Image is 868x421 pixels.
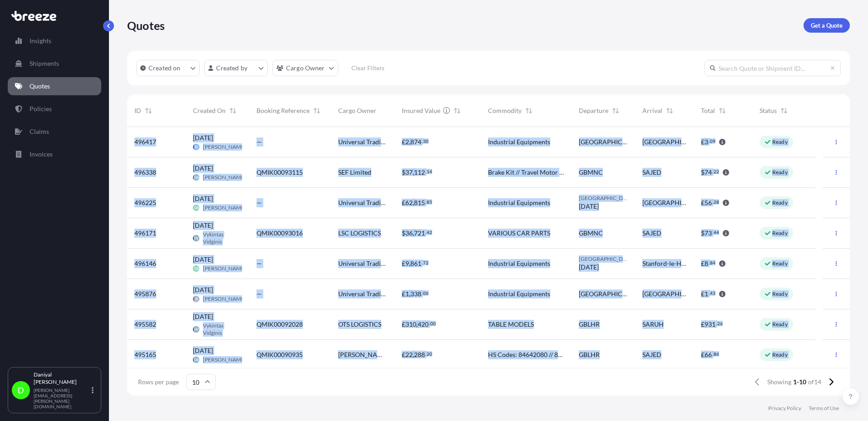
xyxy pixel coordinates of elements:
span: DA [194,203,199,212]
button: Sort [452,105,463,116]
span: Showing [767,377,791,387]
span: Industrial Equipments [488,259,550,268]
span: Industrial Equipments [488,137,550,147]
span: [PERSON_NAME] [203,295,246,303]
span: [GEOGRAPHIC_DATA] [579,195,628,202]
span: — [256,289,262,299]
span: TABLE MODELS [488,320,534,329]
span: OA [194,355,199,364]
span: OTS LOGISTICS [338,320,381,329]
span: 496338 [134,168,156,177]
span: . [712,231,713,234]
span: DA [194,264,199,273]
span: 44 [714,231,719,234]
span: $ [701,169,705,176]
span: 495165 [134,350,156,359]
span: , [409,139,410,145]
span: Universal Trading Services Ltd [338,259,387,268]
span: £ [402,200,405,206]
span: Commodity [488,106,522,115]
span: 496417 [134,137,156,147]
button: Clear Filters [343,61,394,75]
button: cargoOwner Filter options [272,60,338,76]
span: [PERSON_NAME] [203,204,246,211]
span: 86 [714,352,719,356]
span: GBLHR [579,320,600,329]
span: 1 [705,291,708,297]
span: [PERSON_NAME] [203,356,246,363]
span: Booking Reference [256,106,310,115]
span: Insured Value [402,106,440,115]
span: — [256,259,262,268]
p: Ready [772,169,788,176]
span: [GEOGRAPHIC_DATA] [642,137,686,147]
span: £ [402,321,405,328]
span: SARUH [642,320,664,329]
span: 3 [705,139,708,145]
span: 09 [710,140,715,143]
span: [PERSON_NAME] [203,143,246,151]
p: Ready [772,260,788,267]
span: , [413,169,414,176]
span: , [413,352,414,358]
span: £ [701,139,705,145]
span: VV [194,325,198,334]
p: Shipments [30,59,59,68]
span: Cargo Owner [338,106,376,115]
span: . [429,322,430,325]
p: Ready [772,290,788,298]
span: 874 [410,139,421,145]
span: 84 [710,261,715,264]
p: Cargo Owner [286,64,325,73]
span: $ [402,230,405,236]
span: [GEOGRAPHIC_DATA] [642,289,686,299]
span: Status [759,106,777,115]
span: SAJED [642,229,661,238]
span: 28 [714,201,719,204]
span: 9 [405,260,409,267]
span: £ [701,260,705,267]
a: Privacy Policy [768,405,801,412]
button: Sort [523,105,534,116]
span: 37 [405,169,413,176]
span: . [425,231,426,234]
span: 36 [405,230,413,236]
span: 815 [414,200,425,206]
span: 62 [405,200,413,206]
p: Insights [30,36,51,45]
span: 66 [705,352,712,358]
span: 22 [405,352,413,358]
span: HS Codes: 84642080 // 84669360 // 84604090 [488,350,564,359]
span: , [416,321,418,328]
button: createdOn Filter options [136,60,200,76]
button: createdBy Filter options [204,60,268,76]
span: VARIOUS CAR PARTS [488,229,550,238]
p: Invoices [30,150,53,159]
span: . [709,261,710,264]
span: £ [701,200,705,206]
span: ID [134,106,141,115]
span: . [425,201,426,204]
span: 2 [405,139,409,145]
button: Sort [227,105,238,116]
span: 310 [405,321,416,328]
span: . [422,292,423,295]
span: Created On [193,106,226,115]
button: Sort [664,105,675,116]
p: Ready [772,230,788,237]
span: , [409,291,410,297]
span: . [712,201,713,204]
span: , [409,260,410,267]
a: Claims [8,122,101,141]
p: [PERSON_NAME][EMAIL_ADDRESS][PERSON_NAME][DOMAIN_NAME] [34,387,90,409]
span: 42 [427,231,432,234]
a: Get a Quote [804,18,850,33]
span: 06 [423,292,429,295]
p: Terms of Use [809,405,839,412]
span: . [422,261,423,264]
span: [GEOGRAPHIC_DATA] [579,137,628,147]
p: Ready [772,321,788,328]
p: Get a Quote [811,21,843,30]
a: Policies [8,100,101,118]
span: 496225 [134,198,156,207]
